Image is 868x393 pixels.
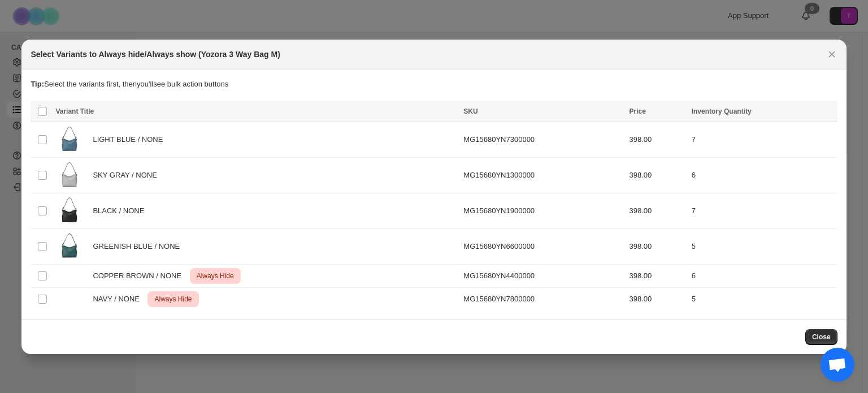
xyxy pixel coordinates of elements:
[688,122,837,157] td: 7
[194,269,236,283] span: Always Hide
[630,107,646,115] span: Price
[460,193,626,228] td: MG15680YN1900000
[626,228,688,264] td: 398.00
[55,232,84,261] img: MG15680_YN66_color_01.jpg
[688,193,837,228] td: 7
[55,197,84,225] img: MG15680_YN19_color_01.jpg
[626,264,688,287] td: 398.00
[626,287,688,310] td: 398.00
[93,134,169,145] span: LIGHT BLUE / NONE
[460,287,626,310] td: MG15680YN7800000
[460,228,626,264] td: MG15680YN6600000
[688,287,837,310] td: 5
[626,122,688,157] td: 398.00
[688,264,837,287] td: 6
[93,170,163,181] span: SKY GRAY / NONE
[812,332,831,342] span: Close
[688,157,837,193] td: 6
[692,107,752,115] span: Inventory Quantity
[93,270,188,282] span: COPPER BROWN / NONE
[55,161,84,189] img: MG15680_YN13_color_01.jpg
[821,348,854,382] div: Open chat
[55,126,84,154] img: MG15680_YN73_color_01.jpg
[31,49,280,60] h2: Select Variants to Always hide/Always show (Yozora 3 Way Bag M)
[93,205,150,217] span: BLACK / NONE
[688,228,837,264] td: 5
[460,122,626,157] td: MG15680YN7300000
[805,329,837,345] button: Close
[460,264,626,287] td: MG15680YN4400000
[626,157,688,193] td: 398.00
[152,292,194,306] span: Always Hide
[93,293,145,305] span: NAVY / NONE
[93,241,186,252] span: GREENISH BLUE / NONE
[463,107,478,115] span: SKU
[460,157,626,193] td: MG15680YN1300000
[626,193,688,228] td: 398.00
[31,79,837,90] p: Select the variants first, then you'll see bulk action buttons
[824,46,840,62] button: Close
[55,107,94,115] span: Variant Title
[31,80,44,88] strong: Tip:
